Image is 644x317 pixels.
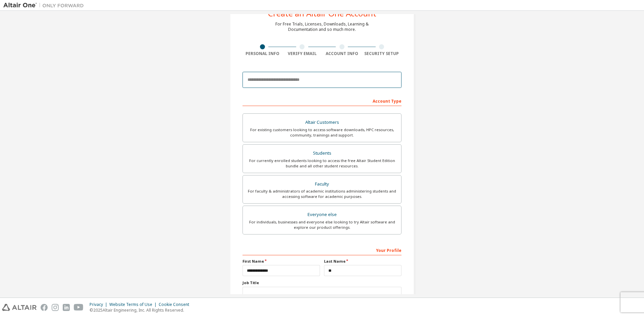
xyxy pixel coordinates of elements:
div: Website Terms of Use [109,302,159,307]
div: Create an Altair One Account [268,9,376,17]
div: Privacy [90,302,109,307]
img: instagram.svg [52,304,59,311]
img: linkedin.svg [63,304,70,311]
div: For Free Trials, Licenses, Downloads, Learning & Documentation and so much more. [275,21,369,32]
img: youtube.svg [74,304,84,311]
img: facebook.svg [41,304,48,311]
div: Altair Customers [247,118,397,127]
div: For individuals, businesses and everyone else looking to try Altair software and explore our prod... [247,219,397,230]
div: Security Setup [362,51,402,56]
img: Altair One [3,2,87,9]
div: Everyone else [247,210,397,219]
div: For existing customers looking to access software downloads, HPC resources, community, trainings ... [247,127,397,138]
img: altair_logo.svg [2,304,37,311]
div: Account Type [243,95,401,106]
div: Faculty [247,179,397,189]
div: Students [247,149,397,158]
label: Job Title [243,280,401,285]
div: Cookie Consent [159,302,193,307]
div: For faculty & administrators of academic institutions administering students and accessing softwa... [247,189,397,199]
p: © 2025 Altair Engineering, Inc. All Rights Reserved. [90,307,193,313]
label: First Name [243,259,320,264]
label: Last Name [324,259,401,264]
div: Personal Info [243,51,282,56]
div: Your Profile [243,245,401,255]
div: Account Info [322,51,362,56]
div: For currently enrolled students looking to access the free Altair Student Edition bundle and all ... [247,158,397,169]
div: Verify Email [282,51,322,56]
